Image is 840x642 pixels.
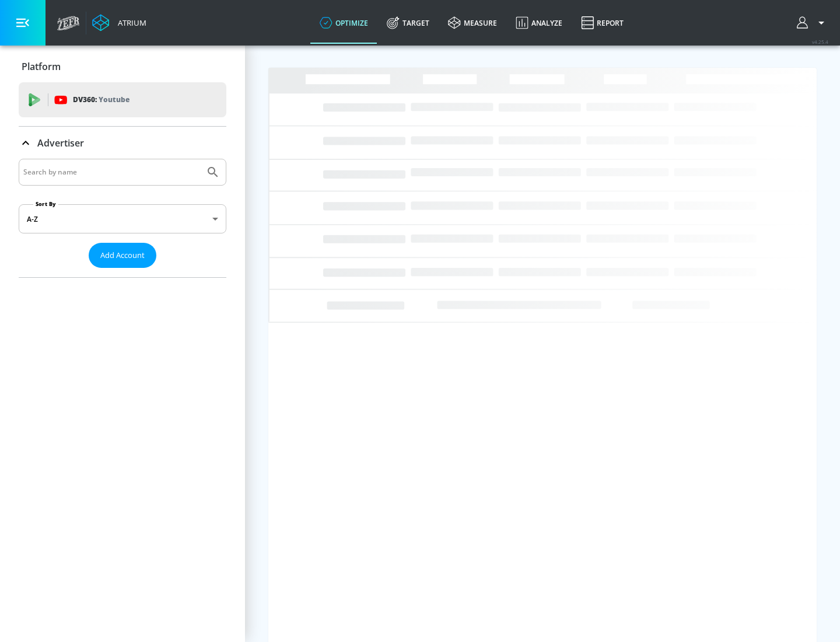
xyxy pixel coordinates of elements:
div: Platform [19,50,226,83]
a: Target [377,2,439,44]
div: Atrium [113,18,146,28]
a: measure [439,2,506,44]
span: Add Account [100,249,145,262]
div: Advertiser [19,159,226,277]
label: Sort By [33,200,58,208]
span: v 4.25.4 [812,39,828,45]
p: Advertiser [37,137,84,149]
a: Analyze [506,2,572,44]
a: Report [572,2,633,44]
p: Youtube [99,93,129,106]
div: DV360: Youtube [19,82,226,117]
nav: list of Advertiser [19,268,226,277]
div: A-Z [19,204,226,233]
a: Atrium [92,14,146,32]
a: optimize [310,2,377,44]
div: Advertiser [19,127,226,159]
p: Platform [22,60,61,73]
button: Add Account [89,243,156,268]
p: DV360: [73,93,129,106]
input: Search by name [23,165,200,180]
